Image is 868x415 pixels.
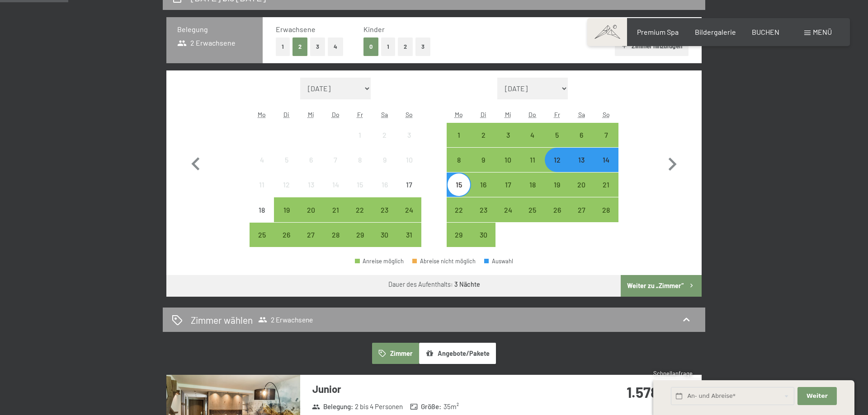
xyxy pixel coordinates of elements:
abbr: Mittwoch [505,111,511,118]
div: Anreise nicht möglich [373,123,397,147]
div: Anreise möglich [520,173,545,197]
div: Anreise nicht möglich [274,173,298,197]
div: Anreise nicht möglich [397,148,421,172]
div: Anreise nicht möglich [323,173,348,197]
div: Sat Aug 23 2025 [373,197,397,222]
div: 24 [496,206,519,229]
span: 2 Erwachsene [177,38,236,48]
div: Tue Aug 05 2025 [274,148,298,172]
div: Mon Sep 29 2025 [447,223,471,247]
div: Sat Sep 27 2025 [569,197,594,222]
div: Anreise möglich [569,148,594,172]
div: Sun Aug 31 2025 [397,223,421,247]
div: Fri Sep 19 2025 [545,173,569,197]
div: Anreise nicht möglich [299,173,323,197]
div: 19 [275,206,297,229]
abbr: Montag [258,111,266,118]
div: 30 [472,231,495,254]
div: Anreise möglich [520,123,545,147]
span: Erwachsene [276,25,316,33]
span: BUCHEN [752,28,779,36]
a: Premium Spa [637,28,679,36]
div: Wed Sep 24 2025 [495,197,520,222]
abbr: Samstag [381,111,388,118]
b: 3 Nächte [454,280,480,288]
div: 3 [398,131,420,154]
strong: 1.578,00 € [627,383,689,401]
span: 2 bis 4 Personen [355,402,403,411]
div: Tue Sep 16 2025 [471,173,495,197]
strong: Größe : [410,402,442,411]
div: 18 [250,206,273,229]
abbr: Montag [455,111,463,118]
div: Anreise möglich [495,173,520,197]
a: Bildergalerie [695,28,736,36]
span: Menü [813,28,832,36]
div: 21 [324,206,347,229]
div: Abreise nicht möglich [412,258,476,264]
div: 7 [324,156,347,179]
div: Anreise möglich [447,148,471,172]
div: Thu Sep 18 2025 [520,173,545,197]
div: Anreise möglich [495,123,520,147]
abbr: Dienstag [481,111,486,118]
div: Anreise möglich [471,148,495,172]
div: 6 [300,156,322,179]
div: Anreise möglich [594,123,618,147]
div: 31 [398,231,420,254]
div: 9 [373,156,396,179]
button: 2 [292,37,307,56]
div: Thu Aug 21 2025 [323,197,348,222]
div: Anreise möglich [594,197,618,222]
abbr: Donnerstag [528,111,536,118]
div: Anreise möglich [447,173,471,197]
button: Zimmer [372,343,419,364]
button: Zimmer hinzufügen [615,36,689,56]
span: 35 m² [443,402,459,411]
div: Sun Aug 17 2025 [397,173,421,197]
div: 25 [521,206,544,229]
div: 13 [570,156,593,179]
div: Wed Sep 17 2025 [495,173,520,197]
div: Sun Sep 14 2025 [594,148,618,172]
div: Anreise möglich [545,123,569,147]
abbr: Freitag [357,111,363,118]
div: Auswahl [484,258,513,264]
div: 17 [398,181,420,204]
div: Anreise möglich [348,223,372,247]
h2: Zimmer wählen [191,313,253,326]
span: Weiter [807,392,828,400]
div: Anreise möglich [471,173,495,197]
div: Anreise nicht möglich [250,148,274,172]
div: Fri Aug 01 2025 [348,123,372,147]
abbr: Freitag [554,111,560,118]
div: Wed Aug 27 2025 [299,223,323,247]
button: 1 [276,37,290,56]
div: Anreise nicht möglich [397,173,421,197]
div: Anreise möglich [495,197,520,222]
div: 28 [324,231,347,254]
div: 14 [595,156,618,179]
div: 22 [349,206,371,229]
abbr: Samstag [578,111,585,118]
div: 15 [448,181,470,204]
div: Tue Aug 19 2025 [274,197,298,222]
div: Anreise möglich [520,197,545,222]
div: 4 [521,131,544,154]
div: Sat Aug 09 2025 [373,148,397,172]
div: 10 [496,156,519,179]
div: 17 [496,181,519,204]
div: Wed Aug 06 2025 [299,148,323,172]
div: 22 [448,206,470,229]
div: 15 [349,181,371,204]
div: Anreise möglich [569,197,594,222]
div: Mon Sep 01 2025 [447,123,471,147]
div: 3 [496,131,519,154]
div: Anreise möglich [447,123,471,147]
div: Thu Aug 14 2025 [323,173,348,197]
div: 18 [521,181,544,204]
abbr: Mittwoch [308,111,314,118]
div: Anreise nicht möglich [323,148,348,172]
div: 13 [300,181,322,204]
